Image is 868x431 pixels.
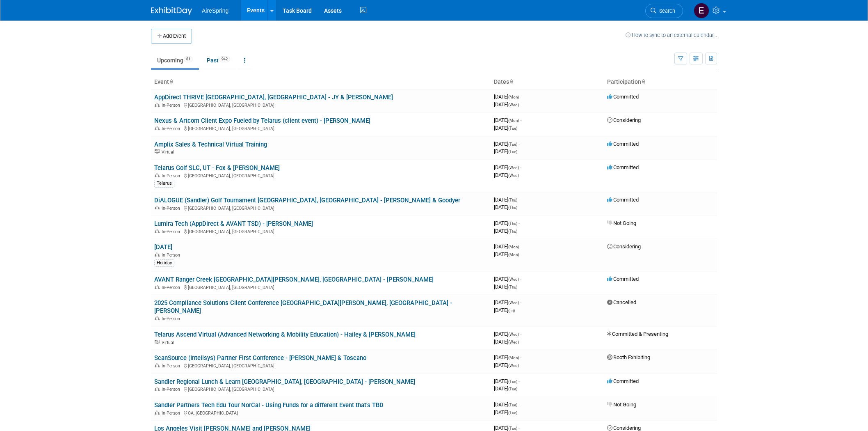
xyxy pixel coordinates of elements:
span: [DATE] [494,94,521,100]
img: In-Person Event [155,126,160,130]
span: In-Person [162,410,183,416]
a: AVANT Ranger Creek [GEOGRAPHIC_DATA][PERSON_NAME], [GEOGRAPHIC_DATA] - [PERSON_NAME] [154,276,434,283]
span: [DATE] [494,148,517,154]
img: In-Person Event [155,387,160,391]
span: In-Person [162,363,183,369]
a: DiALOGUE (Sandler) Golf Tournament [GEOGRAPHIC_DATA], [GEOGRAPHIC_DATA] - [PERSON_NAME] & Goodyer [154,197,460,204]
a: Nexus & Artcom Client Expo Fueled by Telarus (client event) - [PERSON_NAME] [154,117,370,124]
div: [GEOGRAPHIC_DATA], [GEOGRAPHIC_DATA] [154,125,487,131]
span: Search [656,8,675,14]
span: (Wed) [508,277,519,282]
a: AppDirect THRIVE [GEOGRAPHIC_DATA], [GEOGRAPHIC_DATA] - JY & [PERSON_NAME] [154,94,393,101]
span: [DATE] [494,101,519,108]
div: [GEOGRAPHIC_DATA], [GEOGRAPHIC_DATA] [154,101,487,108]
span: Not Going [607,401,636,408]
span: [DATE] [494,385,517,392]
div: [GEOGRAPHIC_DATA], [GEOGRAPHIC_DATA] [154,385,487,392]
a: Sandler Partners Tech Edu Tour NorCal - Using Funds for a different Event that's TBD [154,401,384,409]
span: In-Person [162,103,183,108]
th: Event [151,75,491,89]
span: (Wed) [508,173,519,178]
span: [DATE] [494,228,517,234]
span: Committed [607,94,639,100]
a: Sort by Event Name [169,78,173,85]
span: (Tue) [508,149,517,154]
span: Committed [607,164,639,170]
a: Past942 [201,53,236,68]
span: 942 [219,56,230,62]
img: In-Person Event [155,285,160,289]
a: Search [645,4,683,18]
span: Not Going [607,220,636,226]
span: - [520,276,521,282]
span: Booth Exhibiting [607,354,650,360]
th: Dates [491,75,604,89]
img: erica arjona [694,3,709,18]
img: Virtual Event [155,149,160,154]
span: - [520,331,521,337]
a: How to sync to an external calendar... [626,32,717,38]
span: In-Person [162,316,183,321]
a: Lumira Tech (AppDirect & AVANT TSD) - [PERSON_NAME] [154,220,313,227]
span: [DATE] [494,299,521,305]
span: - [520,243,521,250]
img: In-Person Event [155,410,160,415]
span: Committed [607,276,639,282]
span: Committed & Presenting [607,331,668,337]
span: [DATE] [494,339,519,345]
div: [GEOGRAPHIC_DATA], [GEOGRAPHIC_DATA] [154,204,487,211]
img: In-Person Event [155,229,160,233]
a: [DATE] [154,243,172,251]
div: [GEOGRAPHIC_DATA], [GEOGRAPHIC_DATA] [154,172,487,179]
span: [DATE] [494,164,521,170]
span: - [519,220,520,226]
span: In-Person [162,387,183,392]
div: Holiday [154,259,174,267]
div: [GEOGRAPHIC_DATA], [GEOGRAPHIC_DATA] [154,228,487,234]
span: [DATE] [494,284,517,290]
span: [DATE] [494,378,520,384]
img: In-Person Event [155,173,160,177]
span: [DATE] [494,220,520,226]
span: - [519,197,520,203]
span: (Tue) [508,387,517,391]
div: [GEOGRAPHIC_DATA], [GEOGRAPHIC_DATA] [154,362,487,369]
span: (Tue) [508,126,517,131]
div: [GEOGRAPHIC_DATA], [GEOGRAPHIC_DATA] [154,284,487,290]
span: 81 [184,56,193,62]
span: [DATE] [494,307,515,313]
span: [DATE] [494,409,517,415]
img: In-Person Event [155,363,160,367]
span: (Tue) [508,379,517,384]
span: In-Person [162,285,183,290]
div: Telarus [154,180,174,187]
span: In-Person [162,252,183,258]
span: (Mon) [508,355,519,360]
span: (Thu) [508,285,517,289]
span: (Tue) [508,403,517,407]
span: (Wed) [508,103,519,107]
span: [DATE] [494,125,517,131]
span: Committed [607,378,639,384]
span: [DATE] [494,197,520,203]
img: In-Person Event [155,103,160,107]
img: In-Person Event [155,252,160,257]
span: (Wed) [508,363,519,368]
span: In-Person [162,206,183,211]
span: Committed [607,197,639,203]
span: - [519,401,520,408]
a: Telarus Golf SLC, UT - Fox & [PERSON_NAME] [154,164,280,172]
span: [DATE] [494,172,519,178]
a: Sort by Participation Type [641,78,645,85]
span: (Mon) [508,245,519,249]
span: [DATE] [494,425,520,431]
a: Telarus Ascend Virtual (Advanced Networking & Mobility Education) - Hailey & [PERSON_NAME] [154,331,416,338]
div: CA, [GEOGRAPHIC_DATA] [154,409,487,416]
img: Virtual Event [155,340,160,344]
span: - [520,164,521,170]
span: Considering [607,243,641,250]
span: - [519,425,520,431]
span: (Mon) [508,95,519,99]
span: - [519,378,520,384]
span: (Thu) [508,198,517,202]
